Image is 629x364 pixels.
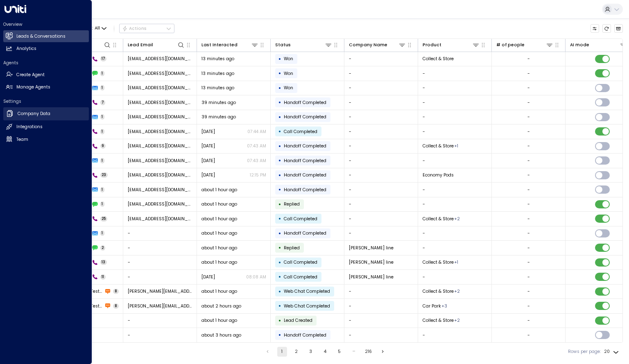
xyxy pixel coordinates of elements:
td: - [418,124,492,139]
td: - [418,226,492,241]
span: 17 [100,56,107,61]
span: about 2 hours ago [201,303,241,309]
td: - [344,110,418,124]
span: about 1 hour ago [201,230,237,236]
nav: pagination navigation [262,347,388,357]
td: - [418,95,492,110]
div: - [527,332,530,338]
a: Team [3,133,89,145]
div: - [527,56,530,62]
span: 39 minutes ago [201,99,236,106]
span: 1 [100,201,105,207]
div: - [527,70,530,77]
span: Dixon line [349,259,394,265]
span: Call Completed [284,274,317,280]
span: about 1 hour ago [201,201,237,207]
span: milenabotsova@yahoo.co.uk [128,129,192,135]
td: - [123,270,197,284]
a: Leads & Conversations [3,30,89,42]
div: - [527,143,530,149]
span: Handoff Completed [284,172,326,178]
span: 8 [113,303,119,309]
div: • [278,126,281,137]
a: Analytics [3,43,89,55]
div: • [278,97,281,108]
span: 13 minutes ago [201,70,234,77]
button: Go to next page [378,347,388,357]
span: bobm2tt@gmail.com [128,216,192,222]
button: Go to page 216 [363,347,373,357]
td: - [123,226,197,241]
button: Go to page 3 [306,347,316,357]
div: Drive-Up Self-Storage,Drop & Store [454,216,460,222]
div: Collect & Store,Drive-Up Self-Storage,Drop & Store [441,303,447,309]
p: 07:43 AM [247,158,266,164]
span: about 1 hour ago [201,288,237,294]
div: # of people [496,41,554,49]
span: Handoff Completed [284,143,326,149]
span: 23 [100,172,108,178]
div: … [349,347,359,357]
div: Drive-Up Self-Storage,Drop & Store [454,317,460,323]
div: - [527,114,530,120]
span: Jul 19, 2025 [201,172,215,178]
span: Handoff Completed [284,158,326,164]
div: • [278,112,281,122]
h2: Manage Agents [16,84,50,90]
span: Dixon line [349,245,394,251]
span: 39 minutes ago [201,114,236,120]
a: Integrations [3,121,89,133]
td: - [344,95,418,110]
button: page 1 [277,347,287,357]
p: 07:43 AM [247,143,266,149]
span: Replied [284,245,300,251]
div: Company Name [349,41,387,49]
span: 1 [100,187,105,192]
div: • [278,184,281,195]
span: 1 [100,71,105,76]
span: Web Chat Completed [284,288,330,294]
div: • [278,301,281,311]
td: - [344,168,418,183]
div: 20 [604,347,620,357]
span: Economy Pods [423,172,454,178]
td: - [418,270,492,284]
td: - [344,139,418,154]
h2: Agents [3,60,89,66]
span: 8 [113,289,119,294]
span: Handoff Completed [284,114,326,120]
div: • [278,170,281,181]
span: Oct 01, 2025 [201,143,215,149]
span: Won [284,70,293,77]
div: - [527,187,530,193]
span: milenabotsova@yahoo.co.uk [128,99,192,106]
span: 25 [100,216,108,222]
div: - [527,201,530,207]
span: about 3 hours ago [201,332,241,338]
div: - [527,317,530,323]
span: Collect & Store [423,216,454,222]
span: Handoff Completed [284,99,326,106]
span: Collect & Store [423,317,454,323]
div: - [527,99,530,106]
div: • [278,271,281,282]
h2: Create Agent [16,72,45,78]
div: • [278,228,281,239]
td: - [123,255,197,270]
span: Lead Created [284,317,312,323]
span: Call Completed [284,129,317,135]
button: Go to page 5 [335,347,344,357]
div: Status [275,41,291,49]
div: - [527,274,530,280]
div: Drop & Store [454,143,458,149]
div: Drive-Up Self-Storage,Drop & Store [454,288,460,294]
div: Lead Email [128,41,185,49]
h2: Analytics [16,45,36,52]
a: Company Data [3,107,89,120]
span: 1 [100,129,105,134]
span: 13 [100,260,107,265]
span: Call Completed [284,216,317,222]
div: Actions [122,26,147,32]
span: Collect & Store [423,259,454,265]
td: - [344,226,418,241]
